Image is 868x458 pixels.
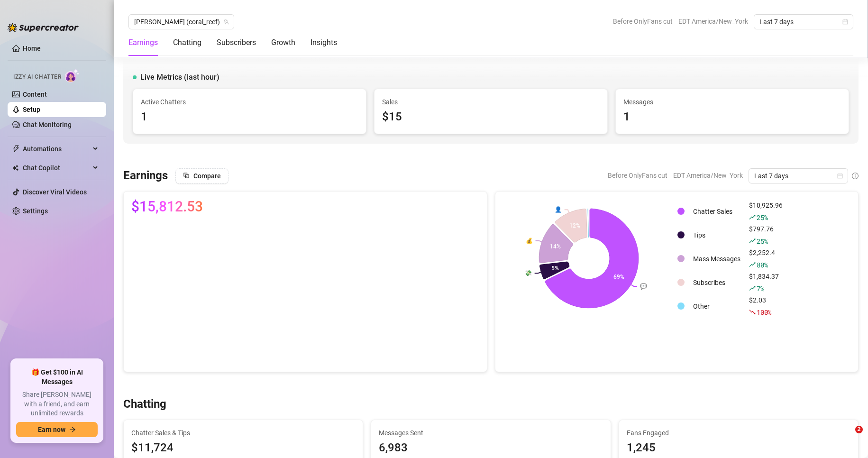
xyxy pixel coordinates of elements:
[23,45,41,52] a: Home
[23,141,90,156] span: Automations
[757,213,767,222] span: 25 %
[193,172,221,180] span: Compare
[837,173,843,179] span: calendar
[757,284,764,293] span: 7 %
[554,206,561,213] text: 👤
[69,426,76,433] span: arrow-right
[123,397,166,412] h3: Chatting
[379,428,603,438] span: Messages Sent
[8,23,79,32] img: logo-BBDzfeDw.svg
[23,121,72,128] a: Chat Monitoring
[749,200,783,223] div: $10,925.96
[173,37,201,48] div: Chatting
[13,73,61,82] span: Izzy AI Chatter
[524,269,531,276] text: 💸
[183,172,190,179] span: block
[836,426,859,449] iframe: Intercom live chat
[689,271,744,294] td: Subscribes
[131,439,355,457] span: $11,724
[757,237,767,246] span: 25 %
[128,37,158,48] div: Earnings
[855,426,863,433] span: 2
[65,69,80,82] img: AI Chatter
[749,238,756,244] span: rise
[749,224,783,247] div: $797.76
[23,91,47,98] a: Content
[23,160,90,175] span: Chat Copilot
[12,165,18,171] img: Chat Copilot
[757,308,771,317] span: 100 %
[382,97,600,107] span: Sales
[678,14,748,28] span: EDT America/New_York
[608,168,667,183] span: Before OnlyFans cut
[623,108,841,126] div: 1
[749,247,783,270] div: $2,252.4
[842,19,848,25] span: calendar
[627,439,850,457] div: 1,245
[689,295,744,318] td: Other
[141,108,358,126] div: 1
[759,15,848,29] span: Last 7 days
[689,200,744,223] td: Chatter Sales
[749,309,756,315] span: fall
[131,199,203,214] span: $15,812.53
[175,168,228,183] button: Compare
[12,145,20,153] span: thunderbolt
[131,428,355,438] span: Chatter Sales & Tips
[525,237,532,244] text: 💰
[749,214,756,220] span: rise
[311,37,337,48] div: Insights
[673,168,743,183] span: EDT America/New_York
[23,106,40,113] a: Setup
[134,15,228,29] span: Anna (coral_reef)
[613,14,673,28] span: Before OnlyFans cut
[382,108,600,126] div: $15
[754,169,842,183] span: Last 7 days
[223,19,229,25] span: team
[217,37,256,48] div: Subscribers
[38,426,65,433] span: Earn now
[749,261,756,268] span: rise
[640,283,647,290] text: 💬
[16,390,98,418] span: Share [PERSON_NAME] with a friend, and earn unlimited rewards
[749,271,783,294] div: $1,834.37
[749,285,756,292] span: rise
[23,207,48,215] a: Settings
[852,173,859,179] span: info-circle
[623,97,841,107] span: Messages
[140,72,219,83] span: Live Metrics (last hour)
[689,247,744,270] td: Mass Messages
[23,188,87,196] a: Discover Viral Videos
[16,422,98,437] button: Earn nowarrow-right
[749,295,783,318] div: $2.03
[271,37,295,48] div: Growth
[123,168,168,183] h3: Earnings
[627,428,850,438] span: Fans Engaged
[141,97,358,107] span: Active Chatters
[16,368,98,386] span: 🎁 Get $100 in AI Messages
[757,260,767,269] span: 80 %
[379,439,603,457] div: 6,983
[689,224,744,247] td: Tips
